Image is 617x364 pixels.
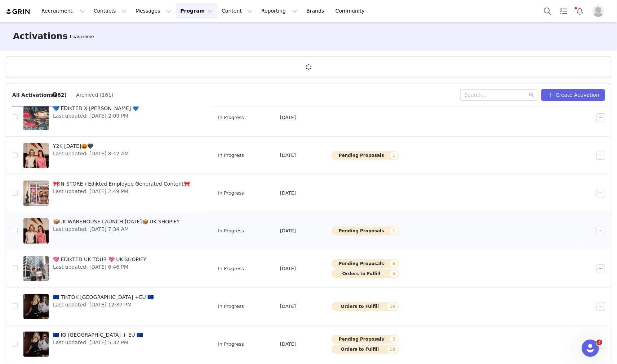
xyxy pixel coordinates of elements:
[218,303,244,310] span: In Progress
[76,89,114,101] button: Archived (161)
[53,301,154,309] span: Last updated: [DATE] 12:37 PM
[582,340,599,357] iframe: Intercom live chat
[332,151,399,160] button: Pending Proposals1
[23,217,207,245] a: 📦UK WAREHOUSE LAUNCH [DATE]📦 UK SHOPIFYLast updated: [DATE] 7:34 AM
[218,190,244,197] span: In Progress
[53,112,139,120] span: Last updated: [DATE] 2:09 PM
[572,3,588,19] button: Notifications
[53,339,143,346] span: Last updated: [DATE] 5:32 PM
[131,3,176,19] button: Messages
[257,3,302,19] button: Reporting
[280,114,296,121] span: [DATE]
[280,303,296,310] span: [DATE]
[332,345,399,354] button: Orders to Fulfill10
[218,341,244,348] span: In Progress
[53,263,146,271] span: Last updated: [DATE] 6:46 PM
[53,218,180,226] span: 📦UK WAREHOUSE LAUNCH [DATE]📦 UK SHOPIFY
[280,341,296,348] span: [DATE]
[332,269,399,278] button: Orders to Fulfill5
[53,256,146,263] span: 💖 EDIKTED UK TOUR 💖 UK SHOPIFY
[218,227,244,235] span: In Progress
[52,91,58,98] div: Tooltip anchor
[13,30,68,43] h3: Activations
[23,292,207,321] a: 🇪🇺 TIKTOK [GEOGRAPHIC_DATA] +EU 🇪🇺Last updated: [DATE] 12:37 PM
[332,335,399,343] button: Pending Proposals3
[12,89,67,101] button: All Activations (82)
[6,8,31,15] img: grin logo
[218,265,244,272] span: In Progress
[588,5,611,17] button: Profile
[37,3,89,19] button: Recruitment
[53,188,190,195] span: Last updated: [DATE] 2:49 PM
[53,331,143,339] span: 🇪🇺 IG [GEOGRAPHIC_DATA] + EU 🇪🇺
[23,103,207,132] a: 💙 EDIKTED X [PERSON_NAME] 💙Last updated: [DATE] 2:09 PM
[332,227,399,235] button: Pending Proposals1
[218,114,244,121] span: In Progress
[217,3,257,19] button: Content
[460,89,538,101] input: Search...
[53,226,180,233] span: Last updated: [DATE] 7:34 AM
[68,33,95,40] div: Tooltip anchor
[556,3,572,19] a: Tasks
[53,150,129,158] span: Last updated: [DATE] 8:42 AM
[23,254,207,283] a: 💖 EDIKTED UK TOUR 💖 UK SHOPIFYLast updated: [DATE] 6:46 PM
[280,227,296,235] span: [DATE]
[53,105,139,112] span: 💙 EDIKTED X [PERSON_NAME] 💙
[280,190,296,197] span: [DATE]
[53,180,190,188] span: 🎀IN-STORE / Edikted Employee Generated Content🎀
[53,142,129,150] span: Y2K [DATE]🎃🖤
[541,89,605,101] button: Create Activation
[176,3,217,19] button: Program
[332,259,399,268] button: Pending Proposals6
[332,302,399,311] button: Orders to Fulfill10
[23,179,207,208] a: 🎀IN-STORE / Edikted Employee Generated Content🎀Last updated: [DATE] 2:49 PM
[302,3,330,19] a: Brands
[23,330,207,359] a: 🇪🇺 IG [GEOGRAPHIC_DATA] + EU 🇪🇺Last updated: [DATE] 5:32 PM
[280,152,296,159] span: [DATE]
[592,5,604,17] img: placeholder-profile.jpg
[540,3,555,19] button: Search
[218,152,244,159] span: In Progress
[331,3,372,19] a: Community
[596,340,602,345] span: 3
[529,92,534,97] i: icon: search
[53,294,154,301] span: 🇪🇺 TIKTOK [GEOGRAPHIC_DATA] +EU 🇪🇺
[280,265,296,272] span: [DATE]
[23,141,207,170] a: Y2K [DATE]🎃🖤Last updated: [DATE] 8:42 AM
[89,3,131,19] button: Contacts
